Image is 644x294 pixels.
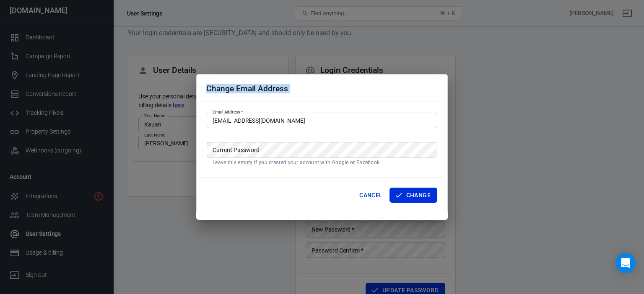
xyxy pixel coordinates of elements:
button: Cancel [356,188,386,203]
input: john@my-work.com [207,113,437,128]
button: Change [390,188,437,203]
p: Leave this empty if you created your account with Google or Facebook. [213,159,431,166]
h2: Change Email Address [206,84,288,93]
div: Open Intercom Messenger [615,253,636,273]
label: Email Address [213,109,243,115]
